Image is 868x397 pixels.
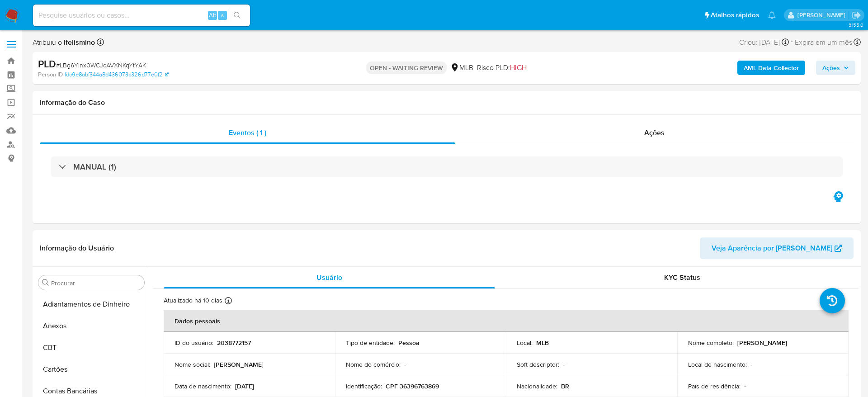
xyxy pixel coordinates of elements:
[744,61,799,75] b: AML Data Collector
[38,57,56,71] b: PLD
[228,9,246,22] button: search-icon
[35,293,148,315] button: Adiantamentos de Dinheiro
[816,61,855,75] button: Ações
[563,360,565,369] p: -
[688,360,747,369] p: Local de nascimento :
[51,279,141,287] input: Procurar
[175,360,210,369] p: Nome social :
[822,61,840,75] span: Ações
[73,162,116,172] h3: MANUAL (1)
[40,98,854,107] h1: Informação do Caso
[797,11,849,19] p: laisa.felismino@mercadolivre.com
[561,382,569,390] p: BR
[768,11,776,19] a: Notificações
[35,315,148,337] button: Anexos
[33,9,250,21] input: Pesquise usuários ou casos...
[40,244,114,253] h1: Informação do Usuário
[700,237,854,259] button: Veja Aparência por [PERSON_NAME]
[737,61,805,75] button: AML Data Collector
[214,360,264,369] p: [PERSON_NAME]
[852,10,861,20] a: Sair
[175,382,231,390] p: Data de nascimento :
[35,337,148,359] button: CBT
[517,360,559,369] p: Soft descriptor :
[510,62,527,73] span: HIGH
[664,272,700,283] span: KYC Status
[517,382,557,390] p: Nacionalidade :
[316,272,342,283] span: Usuário
[536,339,549,347] p: MLB
[739,36,789,48] div: Criou: [DATE]
[712,237,832,259] span: Veja Aparência por [PERSON_NAME]
[229,128,266,138] span: Eventos ( 1 )
[795,38,852,47] span: Expira em um mês
[644,128,665,138] span: Ações
[209,11,216,19] span: Alt
[386,382,439,390] p: CPF 36396763869
[711,10,759,20] span: Atalhos rápidos
[688,339,734,347] p: Nome completo :
[517,339,533,347] p: Local :
[235,382,254,390] p: [DATE]
[346,382,382,390] p: Identificação :
[35,359,148,380] button: Cartões
[346,339,395,347] p: Tipo de entidade :
[217,339,251,347] p: 2038772157
[164,296,222,305] p: Atualizado há 10 dias
[477,63,527,73] span: Risco PLD:
[791,36,793,48] span: -
[164,310,849,332] th: Dados pessoais
[51,156,843,177] div: MANUAL (1)
[744,382,746,390] p: -
[346,360,401,369] p: Nome do comércio :
[737,339,787,347] p: [PERSON_NAME]
[33,38,95,47] span: Atribuiu o
[398,339,420,347] p: Pessoa
[38,71,63,79] b: Person ID
[56,61,146,70] span: # LBg6YInx0WCJcAVXNKqYtYAK
[404,360,406,369] p: -
[750,360,752,369] p: -
[42,279,49,286] button: Procurar
[366,61,447,74] p: OPEN - WAITING REVIEW
[221,11,224,19] span: s
[65,71,169,79] a: fdc9e8abf344a8d436073c326d77e0f2
[688,382,741,390] p: País de residência :
[175,339,213,347] p: ID do usuário :
[62,37,95,47] b: lfelismino
[450,63,473,73] div: MLB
